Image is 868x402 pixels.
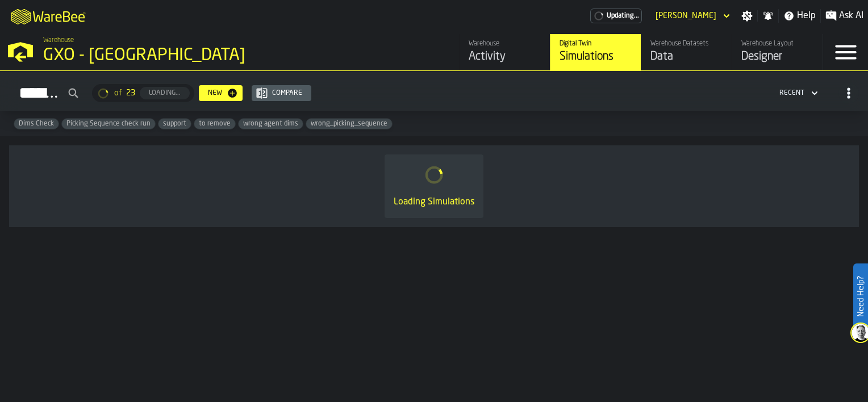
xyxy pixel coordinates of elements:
[158,120,191,128] span: support
[199,85,243,101] button: button-New
[194,120,235,128] span: to remove
[306,120,392,128] span: wrong_picking_sequence
[459,34,550,70] a: link-to-/wh/i/ae0cd702-8cb1-4091-b3be-0aee77957c79/feed/
[87,84,199,102] div: ButtonLoadMore-Loading...-Prev-First-Last
[560,40,632,48] div: Digital Twin
[590,9,642,23] div: Menu Subscription
[641,34,732,70] a: link-to-/wh/i/ae0cd702-8cb1-4091-b3be-0aee77957c79/data
[737,10,757,22] label: button-toggle-Settings
[854,265,867,328] label: Need Help?
[469,49,541,65] div: Activity
[126,89,135,98] span: 23
[741,49,813,65] div: Designer
[732,34,823,70] a: link-to-/wh/i/ae0cd702-8cb1-4091-b3be-0aee77957c79/designer
[43,45,350,66] div: GXO - [GEOGRAPHIC_DATA]
[775,86,820,100] div: DropdownMenuValue-4
[550,34,641,70] a: link-to-/wh/i/ae0cd702-8cb1-4091-b3be-0aee77957c79/simulations
[268,89,307,97] div: Compare
[140,87,190,99] button: button-Loading...
[9,145,859,227] div: ItemListCard-
[779,89,804,97] div: DropdownMenuValue-4
[62,120,155,128] span: Picking Sequence check run
[650,49,723,65] div: Data
[469,40,541,48] div: Warehouse
[650,40,723,48] div: Warehouse Datasets
[203,89,227,97] div: New
[394,195,474,209] div: Loading Simulations
[14,120,59,128] span: Dims Check
[758,10,778,22] label: button-toggle-Notifications
[779,9,820,23] label: button-toggle-Help
[239,120,303,128] span: wrong agent dims
[651,9,732,23] div: DropdownMenuValue-Kzysztof Malecki
[607,12,639,20] span: Updating...
[560,49,632,65] div: Simulations
[590,9,642,23] a: link-to-/wh/i/ae0cd702-8cb1-4091-b3be-0aee77957c79/settings/billing
[839,9,863,23] span: Ask AI
[43,36,74,44] span: Warehouse
[252,85,311,101] button: button-Compare
[114,89,122,98] span: of
[144,89,185,97] div: Loading...
[821,9,868,23] label: button-toggle-Ask AI
[823,34,868,70] label: button-toggle-Menu
[797,9,816,23] span: Help
[741,40,813,48] div: Warehouse Layout
[656,11,716,20] div: DropdownMenuValue-Kzysztof Malecki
